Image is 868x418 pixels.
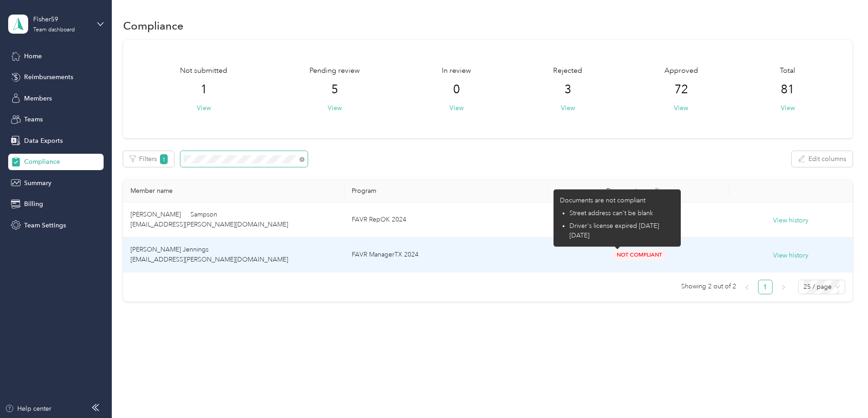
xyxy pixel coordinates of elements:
button: Filters1 [123,151,175,167]
span: Members [24,94,52,103]
iframe: Everlance-gr Chat Button Frame [817,367,868,418]
span: 5 [331,82,338,97]
td: FAVR ManagerTX 2024 [344,237,549,272]
button: View [561,103,575,113]
button: Help center [5,404,51,413]
button: right [776,280,791,294]
h1: Compliance [123,21,184,30]
span: Street address can't be blank [569,209,653,217]
span: 0 [453,82,460,97]
span: Billing [24,199,43,209]
button: View [674,103,688,113]
button: View [781,103,795,113]
button: View [197,103,211,113]
span: Showing 2 out of 2 [681,280,736,293]
span: [PERSON_NAME] Jennings [EMAIL_ADDRESS][PERSON_NAME][DOMAIN_NAME] [130,246,288,263]
span: Approved [664,65,698,76]
span: Driver's license expired [DATE][DATE] [569,222,659,239]
span: [PERSON_NAME] Sampson [EMAIL_ADDRESS][PERSON_NAME][DOMAIN_NAME] [130,211,288,228]
span: Summary [24,178,51,188]
span: 81 [781,82,794,97]
p: Documents are not compliant [560,196,674,205]
button: View history [773,251,808,261]
li: Previous Page [740,280,754,294]
span: 25 / page [803,280,840,294]
button: Edit columns [792,151,853,167]
span: Compliance [24,157,60,166]
span: Team Settings [24,221,66,230]
span: Not submitted [180,65,227,76]
li: Next Page [776,280,791,294]
button: View history [773,216,808,226]
span: Total [780,65,795,76]
span: 72 [674,82,688,97]
span: Reimbursements [24,72,73,82]
span: 1 [200,82,207,97]
th: Program [344,180,549,202]
button: View [449,103,464,113]
li: 1 [758,280,773,294]
span: 3 [564,82,571,97]
span: Pending review [309,65,360,76]
button: View [328,103,342,113]
span: Not Compliant [612,250,667,260]
span: Rejected [553,65,582,76]
span: Home [24,51,42,61]
div: Document compliance [556,187,722,195]
td: FAVR RepOK 2024 [344,202,549,237]
div: Fisher59 [33,15,90,24]
span: In review [442,65,471,76]
span: 1 [160,154,168,164]
div: Team dashboard [33,27,75,33]
a: 1 [758,280,772,294]
span: right [781,285,786,290]
th: Member name [123,180,344,202]
span: left [744,285,750,290]
span: Data Exports [24,136,63,146]
span: Teams [24,115,43,124]
div: Page Size [798,280,845,294]
button: left [740,280,754,294]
